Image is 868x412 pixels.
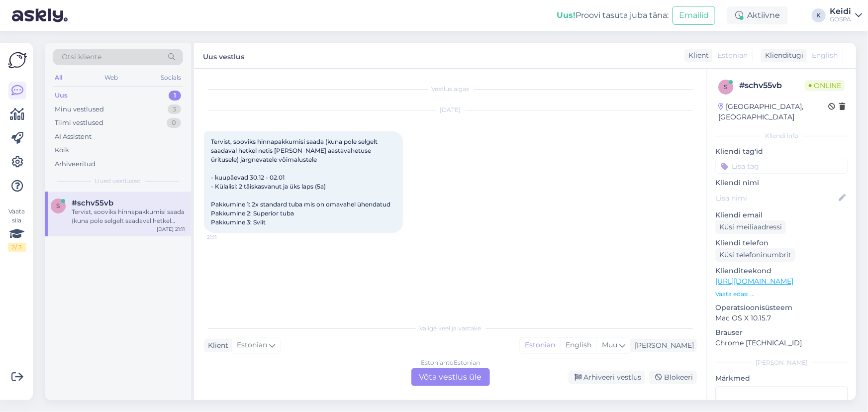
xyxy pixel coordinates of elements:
[55,159,96,169] div: Arhiveeritud
[203,49,244,62] label: Uus vestlus
[715,159,848,174] input: Lisa tag
[727,6,788,24] div: Aktiivne
[55,118,103,128] div: Tiimi vestlused
[560,338,596,353] div: English
[62,52,101,62] span: Otsi kliente
[55,145,69,155] div: Kõik
[715,327,848,338] p: Brauser
[421,358,480,367] div: Estonian to Estonian
[805,80,845,91] span: Online
[95,177,141,186] span: Uued vestlused
[204,105,697,114] div: [DATE]
[830,7,851,15] div: Keidi
[411,368,490,386] div: Võta vestlus üle
[715,131,848,140] div: Kliendi info
[673,6,715,25] button: Emailid
[715,313,848,323] p: Mac OS X 10.15.7
[649,371,697,384] div: Blokeeri
[169,91,181,101] div: 1
[715,290,848,299] p: Vaata edasi ...
[103,71,120,84] div: Web
[159,71,183,84] div: Socials
[72,207,185,225] div: Tervist, sooviks hinnapakkumisi saada (kuna pole selgelt saadaval hetkel netis [PERSON_NAME] aast...
[55,104,104,114] div: Minu vestlused
[557,9,669,21] div: Proovi tasuta juba täna:
[715,238,848,248] p: Kliendi telefon
[715,358,848,367] div: [PERSON_NAME]
[812,50,838,61] span: English
[812,8,826,22] div: K
[55,91,68,101] div: Uus
[520,338,560,353] div: Estonian
[8,243,26,252] div: 2 / 3
[237,340,267,351] span: Estonian
[718,102,828,122] div: [GEOGRAPHIC_DATA], [GEOGRAPHIC_DATA]
[167,118,181,128] div: 0
[716,193,837,204] input: Lisa nimi
[715,146,848,157] p: Kliendi tag'id
[715,210,848,220] p: Kliendi email
[53,71,64,84] div: All
[684,50,709,61] div: Klient
[569,371,645,384] div: Arhiveeri vestlus
[830,15,851,23] div: GOSPA
[557,10,576,20] b: Uus!
[715,220,786,234] div: Küsi meiliaadressi
[168,104,181,114] div: 3
[715,266,848,276] p: Klienditeekond
[55,132,92,142] div: AI Assistent
[204,340,228,351] div: Klient
[830,7,862,23] a: KeidiGOSPA
[207,233,244,241] span: 21:11
[8,207,26,252] div: Vaata siia
[602,340,617,349] span: Muu
[204,85,697,94] div: Vestlus algas
[715,338,848,348] p: Chrome [TECHNICAL_ID]
[8,51,27,70] img: Askly Logo
[739,80,805,92] div: # schv55vb
[204,324,697,333] div: Valige keel ja vastake
[57,202,60,209] span: s
[761,50,803,61] div: Klienditugi
[715,248,795,262] div: Küsi telefoninumbrit
[717,50,748,61] span: Estonian
[211,138,390,226] span: Tervist, sooviks hinnapakkumisi saada (kuna pole selgelt saadaval hetkel netis [PERSON_NAME] aast...
[72,199,113,207] span: #schv55vb
[715,178,848,188] p: Kliendi nimi
[631,340,694,351] div: [PERSON_NAME]
[715,303,848,313] p: Operatsioonisüsteem
[157,225,185,233] div: [DATE] 21:11
[715,373,848,384] p: Märkmed
[715,277,793,286] a: [URL][DOMAIN_NAME]
[724,83,728,91] span: s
